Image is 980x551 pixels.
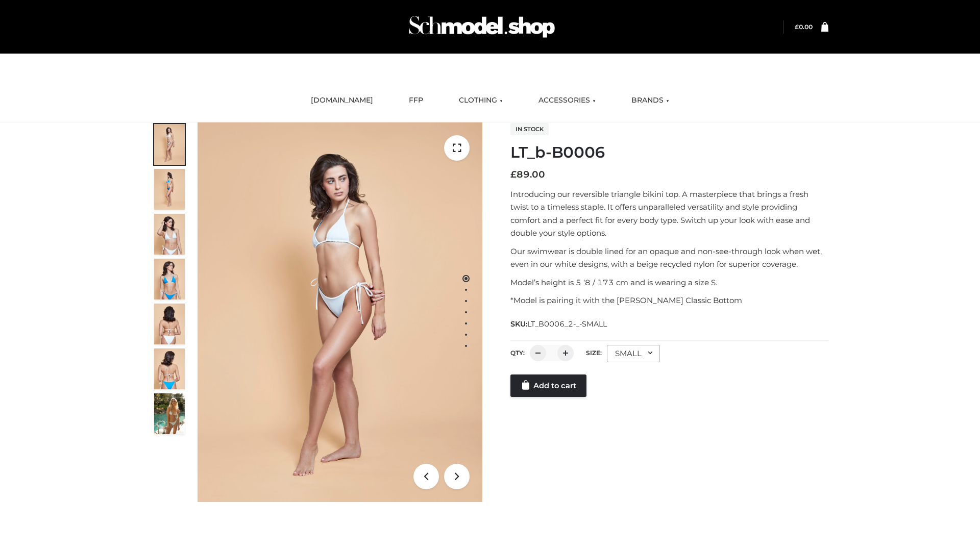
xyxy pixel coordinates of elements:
a: Add to cart [510,374,586,397]
a: ACCESSORIES [531,89,603,112]
a: BRANDS [624,89,677,112]
a: FFP [401,89,431,112]
p: Our swimwear is double lined for an opaque and non-see-through look when wet, even in our white d... [510,245,828,271]
p: Model’s height is 5 ‘8 / 173 cm and is wearing a size S. [510,276,828,289]
img: ArielClassicBikiniTop_CloudNine_AzureSky_OW114ECO_3-scaled.jpg [154,214,185,255]
bdi: 0.00 [795,23,813,31]
a: CLOTHING [451,89,510,112]
bdi: 89.00 [510,169,545,180]
img: ArielClassicBikiniTop_CloudNine_AzureSky_OW114ECO_4-scaled.jpg [154,259,185,299]
span: SKU: [510,318,608,330]
p: *Model is pairing it with the [PERSON_NAME] Classic Bottom [510,294,828,307]
h1: LT_b-B0006 [510,143,828,162]
img: Arieltop_CloudNine_AzureSky2.jpg [154,393,185,434]
span: £ [510,169,517,180]
span: In stock [510,123,549,135]
img: Schmodel Admin 964 [405,7,558,47]
img: ArielClassicBikiniTop_CloudNine_AzureSky_OW114ECO_1-scaled.jpg [154,124,185,165]
img: ArielClassicBikiniTop_CloudNine_AzureSky_OW114ECO_8-scaled.jpg [154,348,185,389]
img: ArielClassicBikiniTop_CloudNine_AzureSky_OW114ECO_1 [198,122,482,502]
img: ArielClassicBikiniTop_CloudNine_AzureSky_OW114ECO_7-scaled.jpg [154,304,185,344]
a: [DOMAIN_NAME] [303,89,381,112]
span: LT_B0006_2-_-SMALL [527,319,607,329]
label: Size: [586,349,602,357]
p: Introducing our reversible triangle bikini top. A masterpiece that brings a fresh twist to a time... [510,188,828,240]
span: £ [795,23,799,31]
div: SMALL [607,345,660,362]
a: £0.00 [795,23,813,31]
img: ArielClassicBikiniTop_CloudNine_AzureSky_OW114ECO_2-scaled.jpg [154,169,185,210]
label: QTY: [510,349,525,357]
